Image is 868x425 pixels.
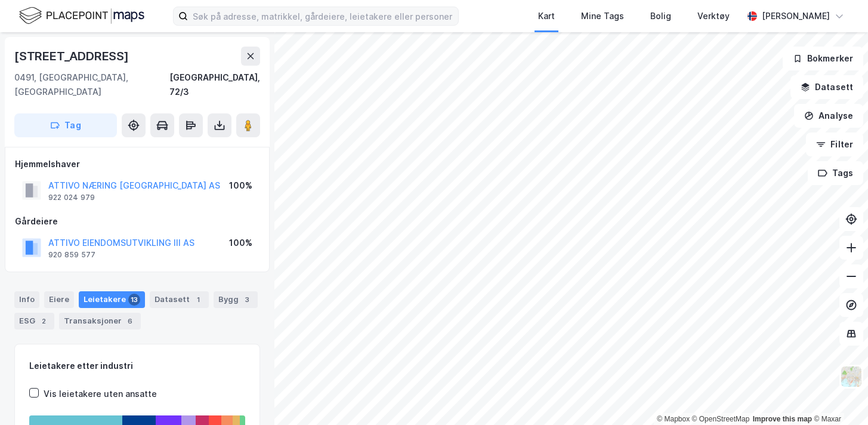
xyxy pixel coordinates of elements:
[38,315,50,327] div: 2
[188,7,458,25] input: Søk på adresse, matrikkel, gårdeiere, leietakere eller personer
[14,291,39,308] div: Info
[15,214,260,229] div: Gårdeiere
[808,368,868,425] div: Kontrollprogram for chat
[59,313,141,329] div: Transaksjoner
[214,291,258,308] div: Bygg
[44,387,157,401] div: Vis leietakere uten ansatte
[692,415,750,423] a: OpenStreetMap
[48,250,95,260] div: 920 859 577
[229,178,252,193] div: 100%
[808,161,863,185] button: Tags
[762,9,830,23] div: [PERSON_NAME]
[753,415,812,423] a: Improve this map
[48,193,95,202] div: 922 024 979
[241,294,253,306] div: 3
[150,291,209,308] div: Datasett
[14,313,54,329] div: ESG
[29,359,245,373] div: Leietakere etter industri
[19,5,144,26] img: logo.f888ab2527a4732fd821a326f86c7f29.svg
[124,315,136,327] div: 6
[808,368,868,425] iframe: Chat Widget
[697,9,730,23] div: Verktøy
[15,157,260,171] div: Hjemmelshaver
[14,113,117,137] button: Tag
[790,75,863,99] button: Datasett
[44,291,74,308] div: Eiere
[79,291,145,308] div: Leietakere
[192,294,204,306] div: 1
[169,70,260,99] div: [GEOGRAPHIC_DATA], 72/3
[806,133,863,156] button: Filter
[650,9,671,23] div: Bolig
[538,9,555,23] div: Kart
[657,415,690,423] a: Mapbox
[794,104,863,128] button: Analyse
[581,9,624,23] div: Mine Tags
[840,365,863,388] img: Z
[14,70,169,99] div: 0491, [GEOGRAPHIC_DATA], [GEOGRAPHIC_DATA]
[128,294,140,306] div: 13
[783,47,863,70] button: Bokmerker
[229,236,252,250] div: 100%
[14,47,131,66] div: [STREET_ADDRESS]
